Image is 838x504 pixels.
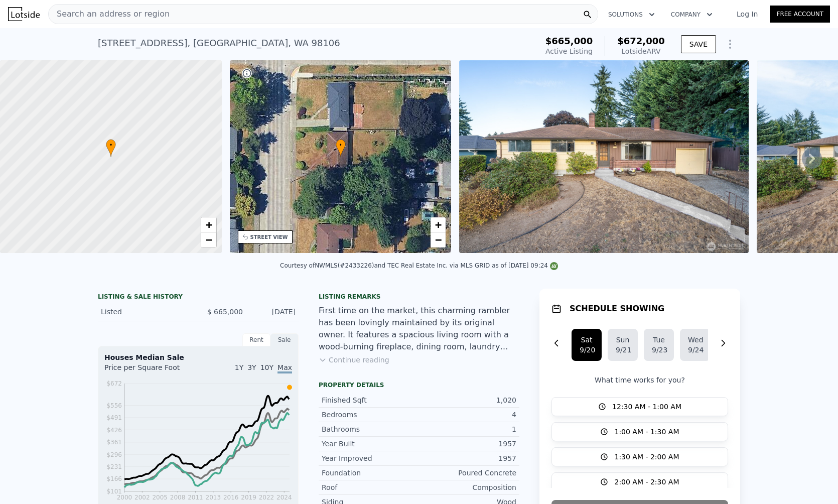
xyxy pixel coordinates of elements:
[652,345,666,355] div: 9/23
[431,217,446,232] a: Zoom in
[98,36,340,50] div: [STREET_ADDRESS] , [GEOGRAPHIC_DATA] , WA 98106
[644,329,674,361] button: Tue9/23
[206,494,221,501] tspan: 2013
[223,494,239,501] tspan: 2016
[241,494,256,501] tspan: 2019
[322,439,419,449] div: Year Built
[770,6,830,23] a: Free Account
[681,35,716,53] button: SAVE
[720,34,740,54] button: Show Options
[242,333,270,346] div: Rent
[106,488,122,495] tspan: $101
[435,218,442,231] span: +
[545,47,593,55] span: Active Listing
[616,335,630,345] div: Sun
[614,477,679,487] span: 2:00 AM - 2:30 AM
[104,362,198,379] div: Price per Square Foot
[106,139,116,157] div: •
[652,335,666,345] div: Tue
[435,233,442,246] span: −
[551,472,728,491] button: 2:00 AM - 2:30 AM
[419,424,516,434] div: 1
[322,410,419,420] div: Bedrooms
[419,482,516,492] div: Composition
[322,395,419,405] div: Finished Sqft
[205,233,212,246] span: −
[551,422,728,441] button: 1:00 AM - 1:30 AM
[319,293,519,301] div: Listing remarks
[207,308,243,316] span: $ 665,000
[260,363,273,371] span: 10Y
[431,232,446,247] a: Zoom out
[250,233,288,241] div: STREET VIEW
[101,307,190,317] div: Listed
[319,381,519,389] div: Property details
[322,453,419,463] div: Year Improved
[419,395,516,405] div: 1,020
[106,141,116,150] span: •
[49,8,170,20] span: Search an address or region
[106,402,122,409] tspan: $556
[106,439,122,446] tspan: $361
[580,335,594,345] div: Sat
[251,307,296,317] div: [DATE]
[419,410,516,420] div: 4
[688,335,702,345] div: Wed
[106,451,122,458] tspan: $296
[616,345,630,355] div: 9/21
[319,355,389,365] button: Continue reading
[106,380,122,387] tspan: $672
[680,329,710,361] button: Wed9/24
[551,447,728,466] button: 1:30 AM - 2:00 AM
[600,6,663,24] button: Solutions
[572,329,602,361] button: Sat9/20
[336,141,346,150] span: •
[205,218,212,231] span: +
[277,363,292,373] span: Max
[8,7,40,21] img: Lotside
[201,217,216,232] a: Zoom in
[259,494,274,501] tspan: 2022
[336,139,346,157] div: •
[617,36,665,46] span: $672,000
[280,262,558,269] div: Courtesy of NWMLS (#2433226) and TEC Real Estate Inc. via MLS GRID as of [DATE] 09:24
[104,352,292,362] div: Houses Median Sale
[134,494,150,501] tspan: 2002
[545,36,593,46] span: $665,000
[201,232,216,247] a: Zoom out
[117,494,132,501] tspan: 2000
[419,453,516,463] div: 1957
[617,46,665,56] div: Lotside ARV
[459,60,748,253] img: Sale: 169678750 Parcel: 98082684
[319,305,519,353] div: First time on the market, this charming rambler has been lovingly maintained by its original owne...
[276,494,292,501] tspan: 2024
[663,6,721,24] button: Company
[725,9,770,19] a: Log In
[188,494,203,501] tspan: 2011
[570,303,664,315] h1: SCHEDULE SHOWING
[106,427,122,434] tspan: $426
[106,475,122,482] tspan: $166
[247,363,256,371] span: 3Y
[612,402,681,412] span: 12:30 AM - 1:00 AM
[106,463,122,470] tspan: $231
[551,375,728,385] p: What time works for you?
[688,345,702,355] div: 9/24
[608,329,638,361] button: Sun9/21
[270,333,299,346] div: Sale
[551,397,728,416] button: 12:30 AM - 1:00 AM
[580,345,594,355] div: 9/20
[419,468,516,478] div: Poured Concrete
[322,468,419,478] div: Foundation
[419,439,516,449] div: 1957
[322,424,419,434] div: Bathrooms
[322,482,419,492] div: Roof
[98,293,299,303] div: LISTING & SALE HISTORY
[170,494,186,501] tspan: 2008
[550,262,558,270] img: NWMLS Logo
[614,452,679,462] span: 1:30 AM - 2:00 AM
[235,363,243,371] span: 1Y
[152,494,168,501] tspan: 2005
[106,414,122,421] tspan: $491
[614,427,679,437] span: 1:00 AM - 1:30 AM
